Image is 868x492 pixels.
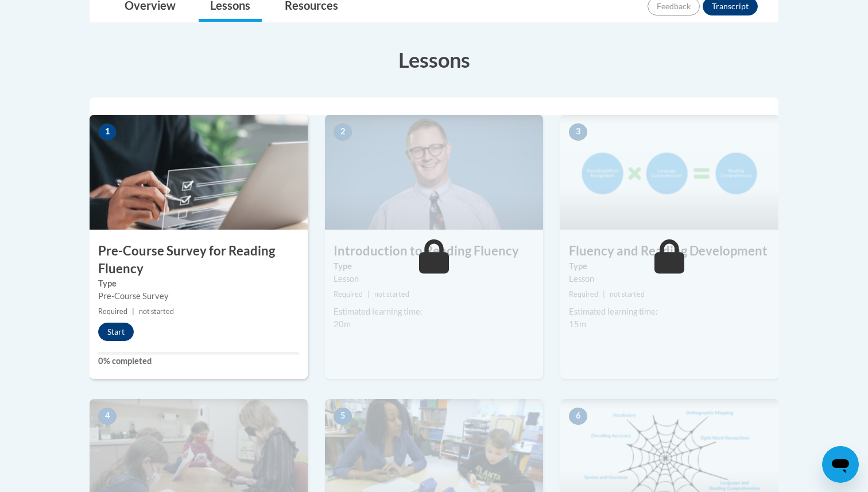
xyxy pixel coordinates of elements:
[98,323,134,341] button: Start
[98,290,299,303] div: Pre-Course Survey
[98,277,299,290] label: Type
[569,408,587,425] span: 6
[132,307,134,316] span: |
[569,260,770,273] label: Type
[98,123,117,141] span: 1
[90,115,308,230] img: Course Image
[603,290,605,299] span: |
[334,260,534,273] label: Type
[569,123,587,141] span: 3
[334,290,363,299] span: Required
[569,290,598,299] span: Required
[98,355,299,367] label: 0% completed
[334,408,352,425] span: 5
[325,115,543,230] img: Course Image
[98,307,127,316] span: Required
[334,319,351,329] span: 20m
[822,446,859,483] iframe: Button to launch messaging window
[334,305,534,318] div: Estimated learning time:
[560,242,778,260] h3: Fluency and Reading Development
[325,242,543,260] h3: Introduction to Reading Fluency
[569,305,770,318] div: Estimated learning time:
[560,115,778,230] img: Course Image
[610,290,645,299] span: not started
[334,123,352,141] span: 2
[569,273,770,285] div: Lesson
[334,273,534,285] div: Lesson
[569,319,586,329] span: 15m
[374,290,409,299] span: not started
[90,45,778,74] h3: Lessons
[139,307,174,316] span: not started
[90,242,308,278] h3: Pre-Course Survey for Reading Fluency
[367,290,370,299] span: |
[98,408,117,425] span: 4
